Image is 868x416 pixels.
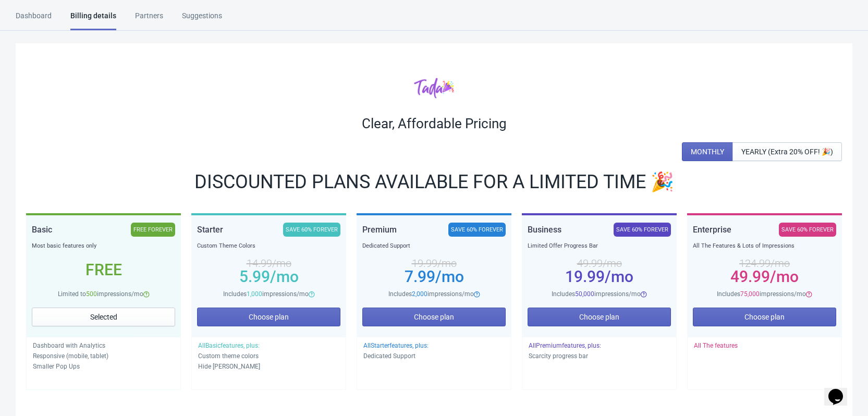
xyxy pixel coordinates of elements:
[414,77,454,99] img: tadacolor.png
[779,223,836,237] div: SAVE 60% FOREVER
[223,290,309,298] span: Includes impressions/mo
[32,266,175,274] div: Free
[448,223,506,237] div: SAVE 60% FOREVER
[362,223,397,237] div: Premium
[414,313,454,321] span: Choose plan
[605,267,633,286] span: /mo
[135,10,163,29] div: Partners
[32,308,175,326] button: Selected
[131,223,175,237] div: FREE FOREVER
[86,290,97,298] span: 500
[16,10,52,29] div: Dashboard
[198,361,339,372] p: Hide [PERSON_NAME]
[26,115,842,132] div: Clear, Affordable Pricing
[552,290,641,298] span: Includes impressions/mo
[33,351,174,361] p: Responsive (mobile, tablet)
[197,241,340,251] div: Custom Theme Colors
[388,290,474,298] span: Includes impressions/mo
[70,10,116,30] div: Billing details
[744,313,785,321] span: Choose plan
[90,313,117,321] span: Selected
[197,259,340,267] div: 14.99 /mo
[32,241,175,251] div: Most basic features only
[528,308,671,326] button: Choose plan
[362,308,506,326] button: Choose plan
[197,223,223,237] div: Starter
[529,342,601,349] span: All Premium features, plus:
[691,148,724,156] span: MONTHLY
[693,223,731,237] div: Enterprise
[362,241,506,251] div: Dedicated Support
[197,308,340,326] button: Choose plan
[693,259,836,267] div: 124.99 /mo
[362,273,506,281] div: 7.99
[197,273,340,281] div: 5.99
[824,374,858,406] iframe: chat widget
[694,342,738,349] span: All The features
[528,223,561,237] div: Business
[528,241,671,251] div: Limited Offer Progress Bar
[26,174,842,190] div: DISCOUNTED PLANS AVAILABLE FOR A LIMITED TIME 🎉
[182,10,222,29] div: Suggestions
[198,351,339,361] p: Custom theme colors
[682,142,733,161] button: MONTHLY
[575,290,594,298] span: 50,000
[32,223,52,237] div: Basic
[528,259,671,267] div: 49.99 /mo
[363,342,429,349] span: All Starter features, plus:
[693,241,836,251] div: All The Features & Lots of Impressions
[740,290,760,298] span: 75,000
[33,340,174,351] p: Dashboard with Analytics
[32,289,175,299] div: Limited to impressions/mo
[270,267,299,286] span: /mo
[412,290,427,298] span: 2,000
[247,290,262,298] span: 1,000
[732,142,842,161] button: YEARLY (Extra 20% OFF! 🎉)
[770,267,799,286] span: /mo
[528,273,671,281] div: 19.99
[741,148,833,156] span: YEARLY (Extra 20% OFF! 🎉)
[435,267,464,286] span: /mo
[362,259,506,267] div: 19.99 /mo
[283,223,340,237] div: SAVE 60% FOREVER
[693,273,836,281] div: 49.99
[579,313,619,321] span: Choose plan
[614,223,671,237] div: SAVE 60% FOREVER
[33,361,174,372] p: Smaller Pop Ups
[693,308,836,326] button: Choose plan
[249,313,289,321] span: Choose plan
[363,351,505,361] p: Dedicated Support
[529,351,670,361] p: Scarcity progress bar
[717,290,806,298] span: Includes impressions/mo
[198,342,260,349] span: All Basic features, plus:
